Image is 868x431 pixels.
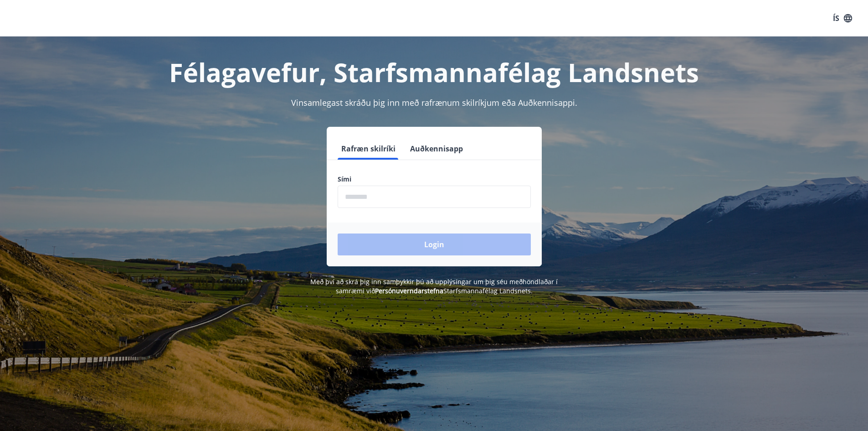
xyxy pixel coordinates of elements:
label: Sími [338,175,531,184]
span: Með því að skrá þig inn samþykkir þú að upplýsingar um þig séu meðhöndlaðar í samræmi við Starfsm... [310,277,558,295]
button: Rafræn skilríki [338,138,399,160]
button: ÍS [828,10,857,26]
a: Persónuverndarstefna [375,286,443,295]
button: Auðkennisapp [406,138,467,160]
span: Vinsamlegast skráðu þig inn með rafrænum skilríkjum eða Auðkennisappi. [291,97,577,108]
h1: Félagavefur, Starfsmannafélag Landsnets [117,55,751,89]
